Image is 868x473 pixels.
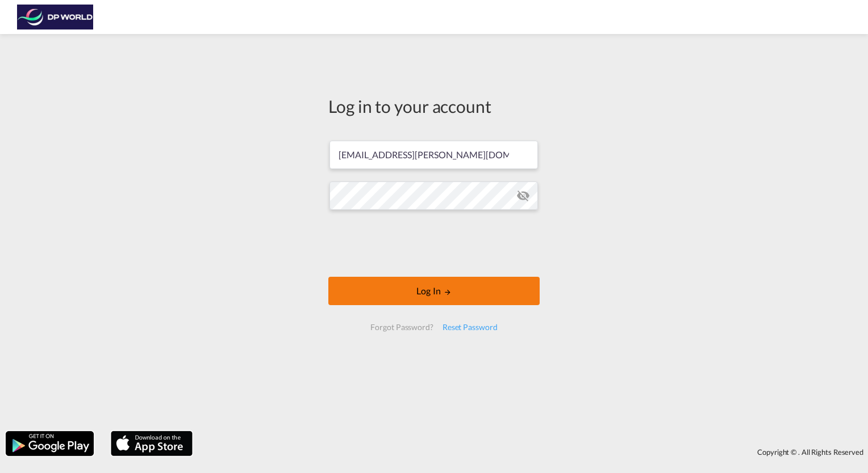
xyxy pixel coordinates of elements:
[366,317,437,337] div: Forgot Password?
[17,5,94,30] img: c08ca190194411f088ed0f3ba295208c.png
[198,442,868,462] div: Copyright © . All Rights Reserved
[328,277,540,305] button: LOGIN
[110,430,194,457] img: apple.png
[5,430,95,457] img: google.png
[438,317,502,337] div: Reset Password
[329,141,538,169] input: Enter email/phone number
[348,221,520,265] iframe: reCAPTCHA
[328,94,540,118] div: Log in to your account
[516,189,530,202] md-icon: icon-eye-off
